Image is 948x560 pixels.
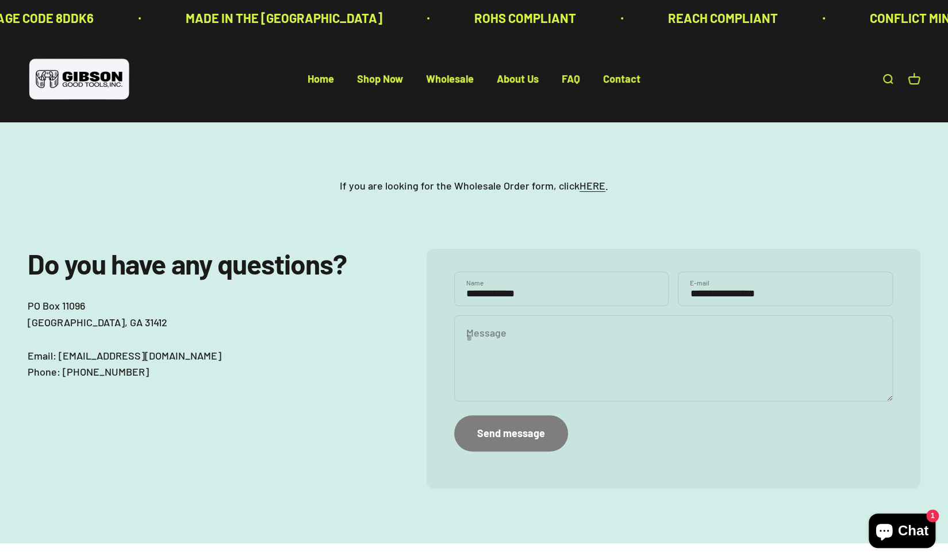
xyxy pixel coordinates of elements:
[865,513,939,551] inbox-online-store-chat: Shopify online store chat
[497,73,539,86] a: About Us
[308,73,334,86] a: Home
[426,73,474,86] a: Wholesale
[454,415,568,451] button: Send message
[357,73,403,86] a: Shop Now
[562,73,580,86] a: FAQ
[657,8,766,28] p: REACH COMPLIANT
[28,298,381,380] p: PO Box 11096 [GEOGRAPHIC_DATA], GA 31412 Email: [EMAIL_ADDRESS][DOMAIN_NAME] Phone: [PHONE_NUMBER]
[463,8,565,28] p: ROHS COMPLIANT
[28,249,381,279] h2: Do you have any questions?
[174,8,371,28] p: MADE IN THE [GEOGRAPHIC_DATA]
[340,177,608,194] p: If you are looking for the Wholesale Order form, click .
[579,179,605,192] a: HERE
[477,425,545,442] div: Send message
[603,73,640,86] a: Contact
